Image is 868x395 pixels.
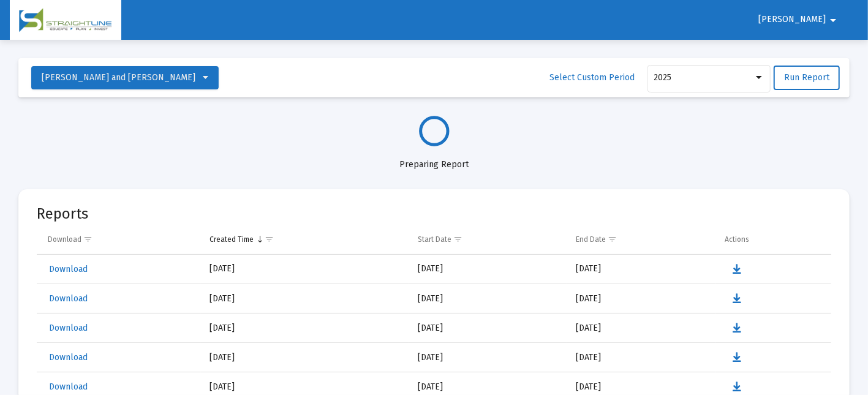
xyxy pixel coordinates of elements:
[49,293,88,304] span: Download
[716,225,831,254] td: Column Actions
[209,381,400,393] div: [DATE]
[209,352,400,364] div: [DATE]
[654,72,672,83] span: 2025
[31,66,219,89] button: [PERSON_NAME] and [PERSON_NAME]
[567,314,716,343] td: [DATE]
[49,382,88,392] span: Download
[453,235,462,244] span: Show filter options for column 'Start Date'
[409,225,568,254] td: Column Start Date
[549,72,635,83] span: Select Custom Period
[409,284,568,314] td: [DATE]
[567,284,716,314] td: [DATE]
[784,72,829,83] span: Run Report
[418,235,451,244] div: Start Date
[209,293,400,305] div: [DATE]
[567,343,716,372] td: [DATE]
[774,66,840,90] button: Run Report
[608,235,617,244] span: Show filter options for column 'End Date'
[409,314,568,343] td: [DATE]
[209,235,254,244] div: Created Time
[37,208,88,220] mat-card-title: Reports
[826,8,840,32] mat-icon: arrow_drop_down
[19,8,112,32] img: Dashboard
[209,263,400,275] div: [DATE]
[209,322,400,334] div: [DATE]
[725,235,749,244] div: Actions
[567,225,716,254] td: Column End Date
[49,264,88,274] span: Download
[49,352,88,363] span: Download
[37,225,202,254] td: Column Download
[201,225,409,254] td: Column Created Time
[409,255,568,284] td: [DATE]
[265,235,274,244] span: Show filter options for column 'Created Time'
[49,323,88,333] span: Download
[409,343,568,372] td: [DATE]
[18,146,850,171] div: Preparing Report
[42,72,195,83] span: [PERSON_NAME] and [PERSON_NAME]
[744,7,855,32] button: [PERSON_NAME]
[758,15,826,25] span: [PERSON_NAME]
[567,255,716,284] td: [DATE]
[83,235,92,244] span: Show filter options for column 'Download'
[48,235,81,244] div: Download
[576,235,606,244] div: End Date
